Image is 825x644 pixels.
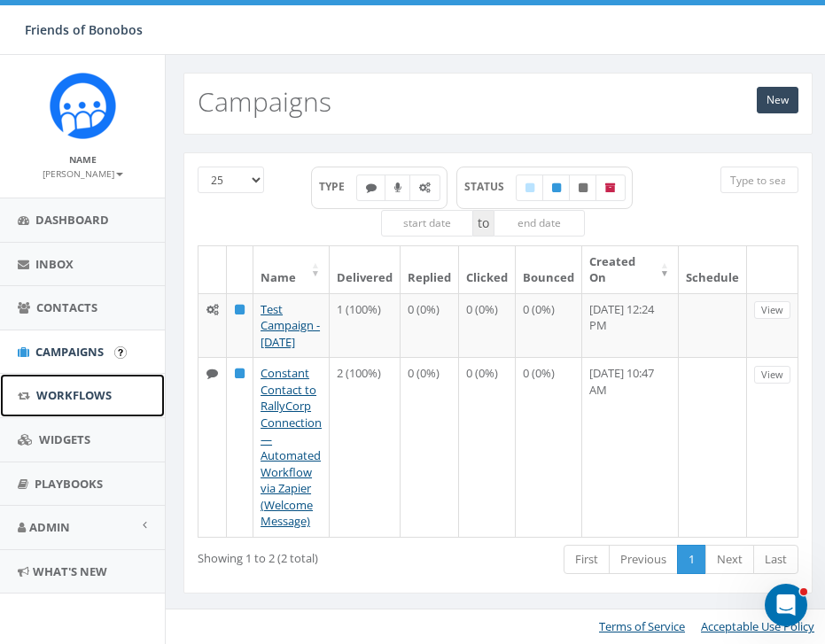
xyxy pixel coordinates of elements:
[464,179,517,194] span: STATUS
[409,175,440,201] label: Automated Message
[50,73,116,139] img: Rally_Corp_Icon.png
[35,256,74,272] span: Inbox
[330,246,401,293] th: Delivered
[552,182,561,193] i: Published
[330,293,401,358] td: 1 (100%)
[114,346,127,359] input: Submit
[525,182,534,193] i: Draft
[235,368,245,379] i: Published
[579,182,588,193] i: Unpublished
[701,618,814,634] a: Acceptable Use Policy
[36,299,97,315] span: Contacts
[25,21,143,38] span: Friends of Bonobos
[569,175,597,201] label: Unpublished
[582,293,679,358] td: [DATE] 12:24 PM
[198,543,432,567] div: Showing 1 to 2 (2 total)
[394,182,401,193] i: Ringless Voice Mail
[206,368,218,379] i: Text SMS
[516,175,544,201] label: Draft
[33,563,107,579] span: What's New
[564,545,610,574] a: First
[35,212,109,228] span: Dashboard
[319,179,357,194] span: TYPE
[679,246,747,293] th: Schedule
[582,357,679,537] td: [DATE] 10:47 AM
[516,357,582,537] td: 0 (0%)
[35,476,103,492] span: Playbooks
[459,293,516,358] td: 0 (0%)
[753,545,798,574] a: Last
[69,153,97,166] small: Name
[198,87,331,116] h2: Campaigns
[473,210,494,237] span: to
[599,618,685,634] a: Terms of Service
[43,167,123,180] small: [PERSON_NAME]
[385,175,411,201] label: Ringless Voice Mail
[677,545,706,574] a: 1
[516,246,582,293] th: Bounced
[253,246,330,293] th: Name: activate to sort column ascending
[754,301,790,320] a: View
[494,210,586,237] input: end date
[206,304,219,315] i: Automated Message
[705,545,754,574] a: Next
[401,293,459,358] td: 0 (0%)
[757,87,798,113] a: New
[330,357,401,537] td: 2 (100%)
[261,301,320,350] a: Test Campaign - [DATE]
[582,246,679,293] th: Created On: activate to sort column ascending
[43,165,123,181] a: [PERSON_NAME]
[609,545,678,574] a: Previous
[401,246,459,293] th: Replied
[765,584,807,626] iframe: Intercom live chat
[595,175,626,201] label: Archived
[419,182,431,193] i: Automated Message
[381,210,473,237] input: start date
[356,175,386,201] label: Text SMS
[542,175,571,201] label: Published
[39,431,90,447] span: Widgets
[459,357,516,537] td: 0 (0%)
[36,387,112,403] span: Workflows
[459,246,516,293] th: Clicked
[516,293,582,358] td: 0 (0%)
[261,365,322,529] a: Constant Contact to RallyCorp Connection — Automated Workflow via Zapier (Welcome Message)
[29,519,70,535] span: Admin
[754,366,790,384] a: View
[401,357,459,537] td: 0 (0%)
[366,182,377,193] i: Text SMS
[235,304,245,315] i: Published
[35,344,104,360] span: Campaigns
[720,167,798,193] input: Type to search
